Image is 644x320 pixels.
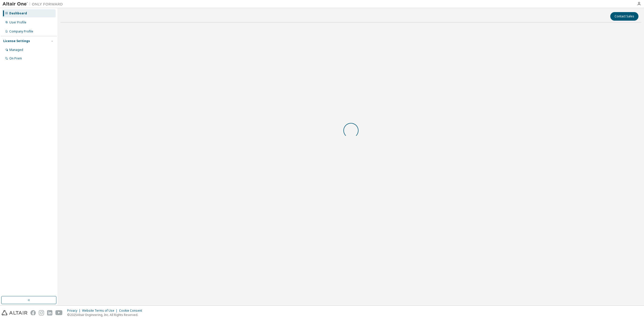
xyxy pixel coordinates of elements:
img: youtube.svg [55,310,63,315]
div: On Prem [9,56,22,60]
div: Managed [9,48,23,52]
div: License Settings [3,39,30,43]
img: linkedin.svg [47,310,52,315]
div: Company Profile [9,29,33,34]
div: Dashboard [9,11,27,15]
div: User Profile [9,20,26,24]
img: facebook.svg [30,310,36,315]
img: Altair One [3,2,65,7]
div: Cookie Consent [119,309,145,313]
img: altair_logo.svg [2,310,27,315]
button: Contact Sales [610,12,638,21]
img: instagram.svg [39,310,44,315]
p: © 2025 Altair Engineering, Inc. All Rights Reserved. [67,313,145,317]
div: Website Terms of Use [82,309,119,313]
div: Privacy [67,309,82,313]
